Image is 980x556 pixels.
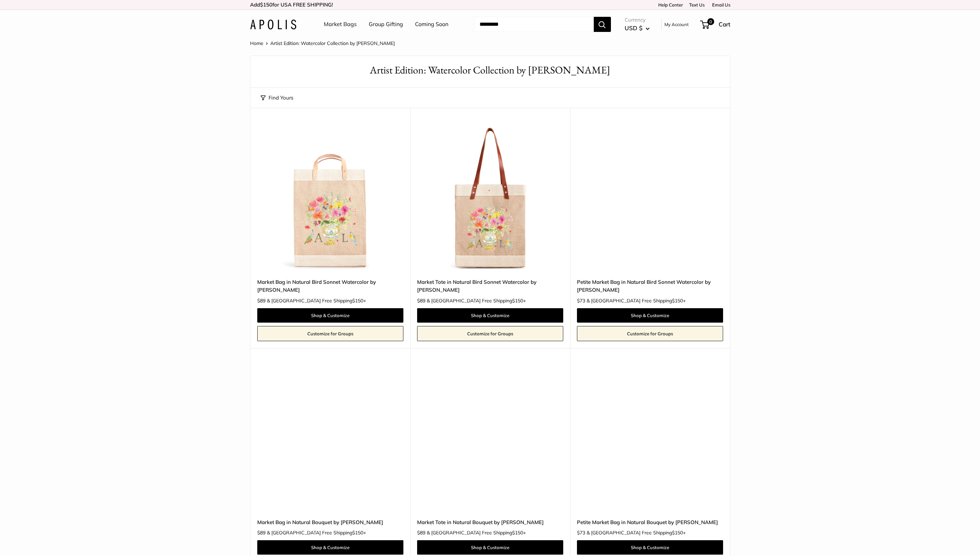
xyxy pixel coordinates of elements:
[701,19,730,30] a: 0 Cart
[352,530,363,536] span: $150
[250,40,263,46] a: Home
[257,365,403,511] a: Market Bag in Natural Bouquet by Amy LogsdonMarket Bag in Natural Bouquet by Amy Logsdon
[417,278,563,294] a: Market Tote in Natural Bird Sonnet Watercolor by [PERSON_NAME]
[512,530,523,536] span: $150
[719,21,730,28] span: Cart
[257,530,265,536] span: $89
[577,365,723,511] a: Petite Market Bag in Natural Bouquet by Amy LogsdonPetite Market Bag in Natural Bouquet by Amy Lo...
[672,298,683,304] span: $150
[417,530,425,536] span: $89
[577,278,723,294] a: Petite Market Bag in Natural Bird Sonnet Watercolor by [PERSON_NAME]
[577,530,585,536] span: $73
[625,24,642,32] span: USD $
[417,365,563,511] a: Market Tote in Natural Bouquet by Amy LogsdonMarket Tote in Natural Bouquet by Amy Logsdon
[257,540,403,555] a: Shop & Customize
[257,308,403,323] a: Shop & Customize
[577,125,723,271] a: description_Petite Market Bag in Natural Bird Sonnet Watercolor by Amy Logsdondescription_The art...
[267,530,366,535] span: & [GEOGRAPHIC_DATA] Free Shipping +
[474,17,594,32] input: Search...
[250,39,395,48] nav: Breadcrumb
[664,20,689,28] a: My Account
[261,93,293,103] button: Find Yours
[257,125,403,271] a: description_Our first Bird Sonnet Watercolor Collaboration with Amy Logsdondescription_Effortless...
[417,125,563,271] a: description_Market Tote in Natural Bird Sonnet Watercolor by Amy Logsdondescription_The artist's ...
[672,530,683,536] span: $150
[415,19,448,30] a: Coming Soon
[427,530,526,535] span: & [GEOGRAPHIC_DATA] Free Shipping +
[707,18,714,25] span: 0
[594,17,611,32] button: Search
[625,15,650,25] span: Currency
[250,20,296,30] img: Apolis
[656,2,683,8] a: Help Center
[257,518,403,526] a: Market Bag in Natural Bouquet by [PERSON_NAME]
[587,298,686,303] span: & [GEOGRAPHIC_DATA] Free Shipping +
[369,19,403,30] a: Group Gifting
[257,298,265,304] span: $89
[577,518,723,526] a: Petite Market Bag in Natural Bouquet by [PERSON_NAME]
[267,298,366,303] span: & [GEOGRAPHIC_DATA] Free Shipping +
[577,540,723,555] a: Shop & Customize
[257,326,403,341] a: Customize for Groups
[427,298,526,303] span: & [GEOGRAPHIC_DATA] Free Shipping +
[417,125,563,271] img: description_Market Tote in Natural Bird Sonnet Watercolor by Amy Logsdon
[512,298,523,304] span: $150
[710,2,730,8] a: Email Us
[257,125,403,271] img: description_Our first Bird Sonnet Watercolor Collaboration with Amy Logsdon
[587,530,686,535] span: & [GEOGRAPHIC_DATA] Free Shipping +
[577,308,723,323] a: Shop & Customize
[417,298,425,304] span: $89
[352,298,363,304] span: $150
[417,518,563,526] a: Market Tote in Natural Bouquet by [PERSON_NAME]
[324,19,357,30] a: Market Bags
[270,40,395,46] span: Artist Edition: Watercolor Collection by [PERSON_NAME]
[261,63,720,78] h1: Artist Edition: Watercolor Collection by [PERSON_NAME]
[417,326,563,341] a: Customize for Groups
[577,326,723,341] a: Customize for Groups
[417,540,563,555] a: Shop & Customize
[625,23,650,34] button: USD $
[257,278,403,294] a: Market Bag in Natural Bird Sonnet Watercolor by [PERSON_NAME]
[689,2,705,8] a: Text Us
[577,298,585,304] span: $73
[260,1,272,8] span: $150
[417,308,563,323] a: Shop & Customize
